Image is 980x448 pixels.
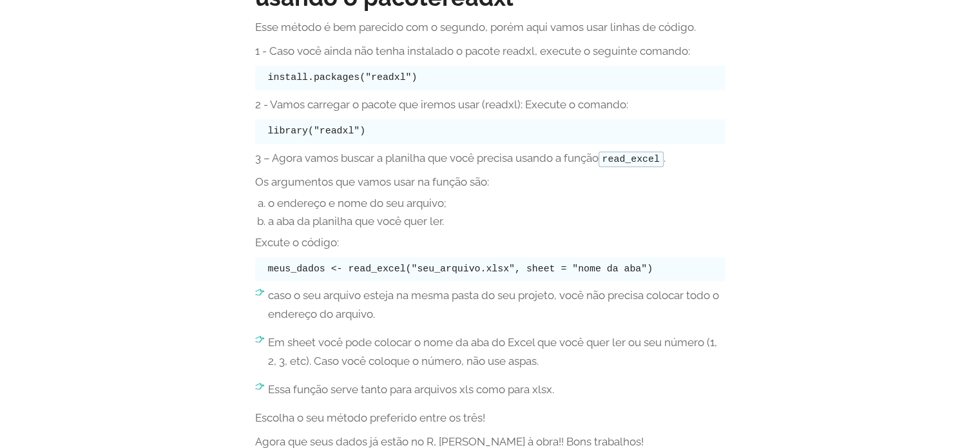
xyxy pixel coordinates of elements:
[255,173,725,191] p: Os argumentos que vamos usar na função são:
[599,151,664,167] code: read_excel
[268,197,725,209] li: o endereço e nome do seu arquivo;
[268,286,725,324] p: caso o seu arquivo esteja na mesma pasta do seu projeto, você não precisa colocar todo o endereço...
[255,18,725,37] p: Esse método é bem parecido com o segundo, porém aqui vamos usar linhas de código.
[255,233,725,252] p: Excute o código:
[268,333,725,371] p: Em sheet você pode colocar o nome da aba do Excel que você quer ler ou seu número (1, 2, 3, etc)....
[255,42,725,61] p: 1 - Caso você ainda não tenha instalado o pacote readxl, execute o seguinte comando:
[268,72,418,83] code: install.packages("readxl")
[255,409,725,427] p: Escolha o seu método preferido entre os três!
[268,380,725,399] p: Essa função serve tanto para arquivos xls como para xlsx.
[255,149,725,168] p: 3 – Agora vamos buscar a planilha que você precisa usando a função .
[268,215,725,228] li: a aba da planilha que você quer ler.
[255,95,725,114] p: 2 - Vamos carregar o pacote que iremos usar (readxl): Execute o comando:
[268,264,653,274] code: meus_dados <- read_excel("seu_arquivo.xlsx", sheet = "nome da aba")
[268,126,366,136] code: library("readxl")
